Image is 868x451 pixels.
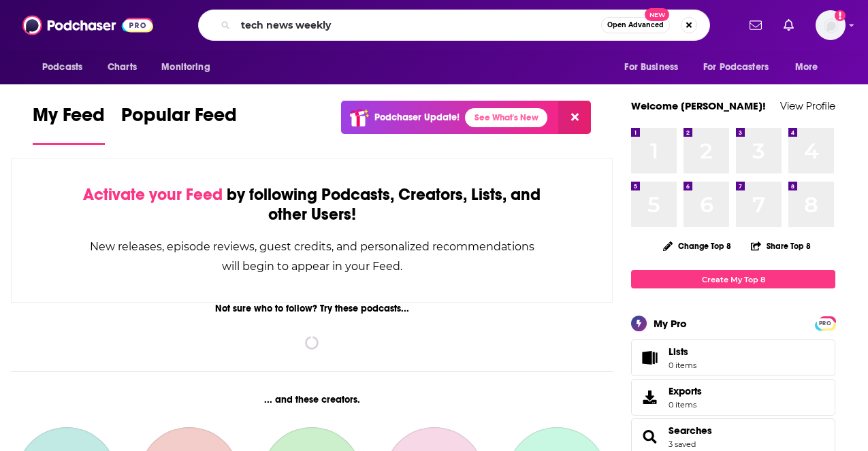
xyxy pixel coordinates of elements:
button: open menu [33,54,100,80]
span: Lists [669,346,696,358]
span: Monitoring [161,58,210,77]
span: Charts [108,58,137,77]
button: open menu [786,54,835,80]
span: Exports [669,385,702,397]
span: PRO [817,318,833,329]
span: Lists [669,346,688,358]
a: View Profile [780,99,835,112]
span: Exports [636,388,663,407]
div: Search podcasts, credits, & more... [198,10,710,41]
svg: Add a profile image [835,10,846,21]
span: My Feed [33,103,105,135]
span: Lists [636,348,663,367]
span: 0 items [669,361,696,370]
a: See What's New [465,108,547,127]
a: Create My Top 8 [631,270,835,288]
a: Show notifications dropdown [744,14,767,37]
input: Search podcasts, credits, & more... [236,14,601,36]
a: Charts [99,54,145,80]
span: Popular Feed [121,103,237,135]
div: by following Podcasts, Creators, Lists, and other Users! [80,185,544,224]
button: open menu [152,54,227,80]
a: PRO [817,318,833,328]
button: Change Top 8 [655,237,739,254]
a: Show notifications dropdown [778,14,799,37]
div: Not sure who to follow? Try these podcasts... [11,303,613,314]
a: Lists [631,339,835,376]
div: My Pro [654,317,687,330]
a: Welcome [PERSON_NAME]! [631,99,766,112]
span: Podcasts [42,58,82,77]
div: ... and these creators. [11,394,613,405]
span: Activate your Feed [83,184,223,205]
a: Popular Feed [121,103,237,145]
span: 0 items [669,400,702,410]
a: Exports [631,379,835,416]
button: open menu [694,54,788,80]
a: Searches [636,427,663,446]
a: Searches [669,424,712,437]
p: Podchaser Update! [374,112,460,123]
button: Show profile menu [816,10,846,40]
a: 3 saved [669,439,696,449]
img: User Profile [816,10,846,40]
img: Podchaser - Follow, Share and Rate Podcasts [22,12,153,38]
span: For Business [624,58,678,77]
button: Share Top 8 [750,233,811,259]
span: More [795,58,818,77]
span: Logged in as mmaugeri_hunter [816,10,846,40]
div: New releases, episode reviews, guest credits, and personalized recommendations will begin to appe... [80,237,544,276]
span: For Podcasters [703,58,769,77]
button: open menu [615,54,695,80]
a: My Feed [33,103,105,145]
span: New [645,8,669,21]
button: Open AdvancedNew [601,17,670,33]
span: Open Advanced [607,22,664,29]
